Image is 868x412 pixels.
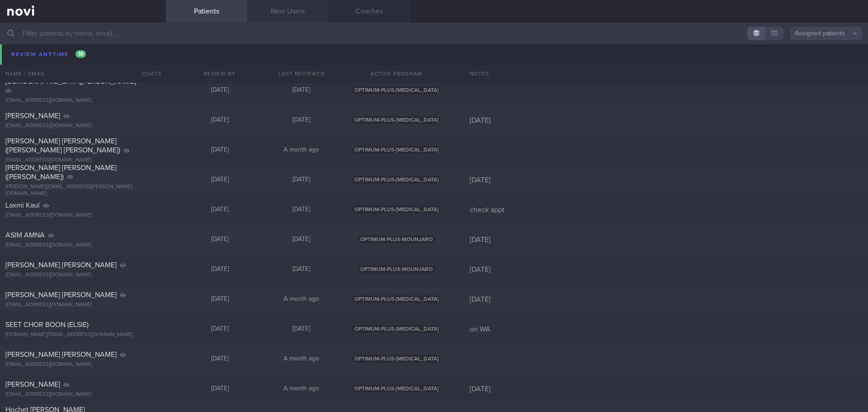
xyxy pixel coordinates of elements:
span: OPTIMUM-PLUS-[MEDICAL_DATA] [352,86,441,94]
div: [DATE] [179,206,261,214]
span: SEET CHOR BOON (ELSIE) [5,321,89,328]
div: [DATE] [179,295,261,303]
div: [DATE] [261,57,342,65]
span: OPTIMUM-PLUS-[MEDICAL_DATA] [352,355,441,363]
div: A month ago [261,355,342,363]
div: [EMAIL_ADDRESS][DOMAIN_NAME] [5,97,160,104]
div: [DATE] [464,116,868,125]
div: [DATE] [179,236,261,244]
span: [DEMOGRAPHIC_DATA][PERSON_NAME] [5,78,136,85]
div: [DATE] [179,86,261,95]
div: [DATE] [179,116,261,124]
div: [DATE] [261,325,342,333]
div: [PERSON_NAME][EMAIL_ADDRESS][DOMAIN_NAME] [5,63,160,70]
span: OPTIMUM-PLUS-[MEDICAL_DATA] [352,385,441,393]
span: OPTIMUM-PLUS-[MEDICAL_DATA] [352,295,441,303]
div: [EMAIL_ADDRESS][DOMAIN_NAME] [5,361,160,368]
span: [PERSON_NAME] [PERSON_NAME] [5,351,117,358]
div: [DATE] [261,116,342,124]
div: [DATE] [179,385,261,393]
span: OPTIMUM-PLUS-[MEDICAL_DATA] [352,206,441,213]
span: OPTIMUM-PLUS-[MEDICAL_DATA] [352,176,441,184]
div: [DATE] [261,176,342,184]
div: [DATE] [464,235,868,244]
div: [DATE] [464,295,868,304]
span: Laxmi Kaul [5,202,40,209]
div: [EMAIL_ADDRESS][DOMAIN_NAME] [5,391,160,398]
div: [EMAIL_ADDRESS][DOMAIN_NAME] [5,157,160,164]
span: [PERSON_NAME] [5,112,60,119]
div: [DATE] [179,265,261,274]
div: [PERSON_NAME][EMAIL_ADDRESS][PERSON_NAME][DOMAIN_NAME] [5,184,160,197]
span: [PERSON_NAME] [PERSON_NAME] ([PERSON_NAME] [PERSON_NAME]) [5,137,120,154]
span: OPTIMUM-PLUS-[MEDICAL_DATA] [352,57,441,64]
span: OPTIMUM-PLUS-MOUNJARO [358,236,435,243]
div: [DATE] [179,355,261,363]
span: OPTIMUM-PLUS-[MEDICAL_DATA] [352,116,441,124]
div: [DATE] [464,384,868,393]
div: [DATE] [179,325,261,333]
div: [EMAIL_ADDRESS][DOMAIN_NAME] [5,242,160,249]
div: check appt [464,205,868,214]
div: [DATE] [179,146,261,154]
span: OPTIMUM-PLUS-MOUNJARO [358,265,435,273]
div: [DOMAIN_NAME][EMAIL_ADDRESS][DOMAIN_NAME] [5,331,160,338]
div: [DATE] [261,206,342,214]
div: A month ago [261,146,342,154]
div: [EMAIL_ADDRESS][DOMAIN_NAME] [5,302,160,308]
div: A month ago [261,295,342,303]
div: [DATE] [179,176,261,184]
div: [DATE] [464,175,868,185]
div: on WA [464,325,868,334]
div: [DATE] [261,236,342,244]
div: [DATE] [261,265,342,274]
div: [DATE] [464,265,868,274]
div: [DATE] [179,57,261,65]
span: [PERSON_NAME] [PERSON_NAME] [5,52,117,60]
button: Assigned patients [790,27,863,40]
div: A month ago [261,385,342,393]
span: [PERSON_NAME] [PERSON_NAME] [5,291,117,298]
div: [EMAIL_ADDRESS][DOMAIN_NAME] [5,272,160,279]
div: [EMAIL_ADDRESS][DOMAIN_NAME] [5,212,160,219]
span: [PERSON_NAME] [5,381,60,388]
span: OPTIMUM-PLUS-[MEDICAL_DATA] [352,325,441,333]
span: ASIM AMNA [5,232,45,239]
span: [PERSON_NAME] [PERSON_NAME] [5,261,117,269]
div: [DATE] [261,86,342,95]
span: [PERSON_NAME] [PERSON_NAME] ([PERSON_NAME]) [5,164,117,180]
span: OPTIMUM-PLUS-[MEDICAL_DATA] [352,146,441,154]
div: [EMAIL_ADDRESS][DOMAIN_NAME] [5,123,160,129]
